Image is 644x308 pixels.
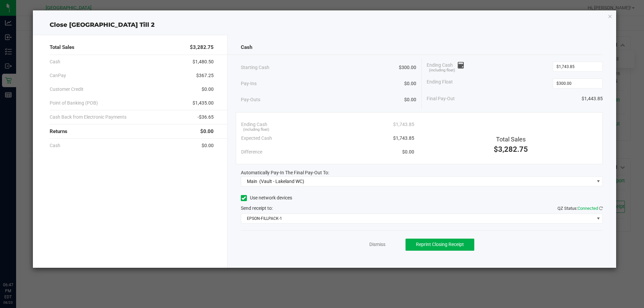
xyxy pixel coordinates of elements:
span: Pay-Ins [241,80,257,87]
label: Use network devices [241,194,292,201]
span: -$36.65 [198,114,214,121]
span: Point of Banking (POB) [50,100,98,107]
span: Difference [241,148,262,156]
div: Close [GEOGRAPHIC_DATA] Till 2 [33,20,616,29]
span: $1,443.85 [582,95,603,102]
span: $1,480.50 [193,58,214,65]
span: $0.00 [404,80,416,87]
span: $1,435.00 [193,100,214,107]
span: Connected [578,206,598,211]
span: $0.00 [200,128,214,135]
span: $0.00 [202,86,214,93]
span: (including float) [429,68,455,73]
span: $1,743.85 [393,121,414,128]
button: Reprint Closing Receipt [406,239,474,251]
span: Final Pay-Out [427,95,455,102]
span: (Vault - Lakeland WC) [259,179,304,184]
span: Starting Cash [241,64,269,71]
span: $367.25 [196,72,214,79]
span: Cash [241,44,252,51]
span: Ending Cash [427,62,464,72]
span: Cash Back from Electronic Payments [50,114,126,121]
span: $3,282.75 [494,145,528,153]
span: Ending Float [427,78,453,88]
span: $3,282.75 [190,44,214,51]
span: CanPay [50,72,66,79]
span: Total Sales [50,44,74,51]
span: Reprint Closing Receipt [416,242,464,247]
span: (including float) [243,127,269,133]
span: Automatically Pay-In The Final Pay-Out To: [241,170,329,175]
span: Send receipt to: [241,205,273,211]
span: QZ Status: [557,206,603,211]
span: Ending Cash [241,121,267,128]
span: Total Sales [496,136,526,143]
span: Pay-Outs [241,96,260,103]
span: $0.00 [202,142,214,149]
span: $1,743.85 [393,135,414,142]
div: Returns [50,124,214,139]
span: EPSON-FILLPACK-1 [241,214,594,223]
span: Cash [50,58,60,65]
span: Customer Credit [50,86,84,93]
span: $0.00 [404,96,416,103]
span: Expected Cash [241,135,272,142]
span: Cash [50,142,60,149]
iframe: Resource center [7,254,27,274]
a: Dismiss [369,241,385,248]
span: $0.00 [402,148,414,156]
span: Main [247,179,257,184]
span: $300.00 [399,64,416,71]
